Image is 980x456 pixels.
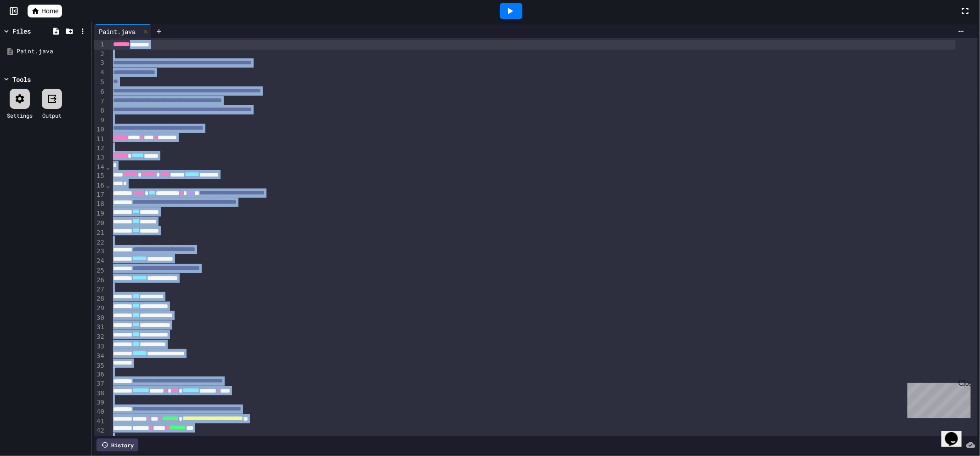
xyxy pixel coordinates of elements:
[106,182,110,189] span: Fold line
[94,323,106,332] div: 31
[94,144,106,153] div: 12
[94,247,106,256] div: 23
[94,78,106,87] div: 5
[94,219,106,228] div: 20
[94,361,106,370] div: 35
[94,171,106,181] div: 15
[94,304,106,313] div: 29
[7,111,33,120] div: Settings
[94,407,106,417] div: 40
[94,87,106,97] div: 6
[94,266,106,276] div: 25
[17,47,88,56] div: Paint.java
[94,256,106,266] div: 24
[94,153,106,163] div: 13
[94,313,106,323] div: 30
[94,163,106,172] div: 14
[94,199,106,209] div: 18
[94,352,106,361] div: 34
[94,238,106,247] div: 22
[94,190,106,200] div: 17
[94,436,106,445] div: 43
[94,426,106,436] div: 42
[4,4,63,58] div: Chat with us now!Close
[94,417,106,427] div: 41
[94,228,106,238] div: 21
[94,106,106,116] div: 8
[41,6,58,16] span: Home
[941,419,971,447] iframe: chat widget
[94,398,106,407] div: 39
[94,370,106,379] div: 36
[94,40,106,50] div: 1
[94,379,106,389] div: 37
[94,68,106,78] div: 4
[94,332,106,342] div: 32
[94,294,106,304] div: 28
[94,116,106,125] div: 9
[94,389,106,399] div: 38
[904,379,971,418] iframe: chat widget
[96,439,138,451] div: History
[94,276,106,285] div: 26
[94,24,152,38] div: Paint.java
[94,342,106,352] div: 33
[94,209,106,219] div: 19
[94,58,106,68] div: 3
[94,125,106,135] div: 10
[94,181,106,190] div: 16
[28,5,62,17] a: Home
[42,111,62,120] div: Output
[94,97,106,107] div: 7
[94,135,106,144] div: 11
[94,27,140,36] div: Paint.java
[94,285,106,294] div: 27
[12,74,31,84] div: Tools
[12,26,31,36] div: Files
[94,50,106,59] div: 2
[106,163,110,171] span: Fold line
